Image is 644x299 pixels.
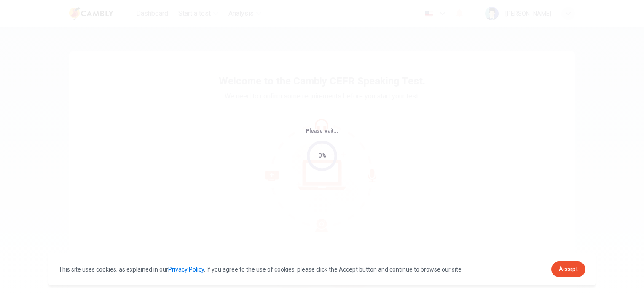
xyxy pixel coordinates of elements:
span: This site uses cookies, as explained in our . If you agree to the use of cookies, please click th... [59,266,463,273]
span: Accept [559,266,578,272]
a: Privacy Policy [168,266,204,273]
span: Please wait... [306,128,338,134]
div: 0% [318,151,326,160]
div: cookieconsent [48,253,596,285]
a: dismiss cookie message [551,261,585,277]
